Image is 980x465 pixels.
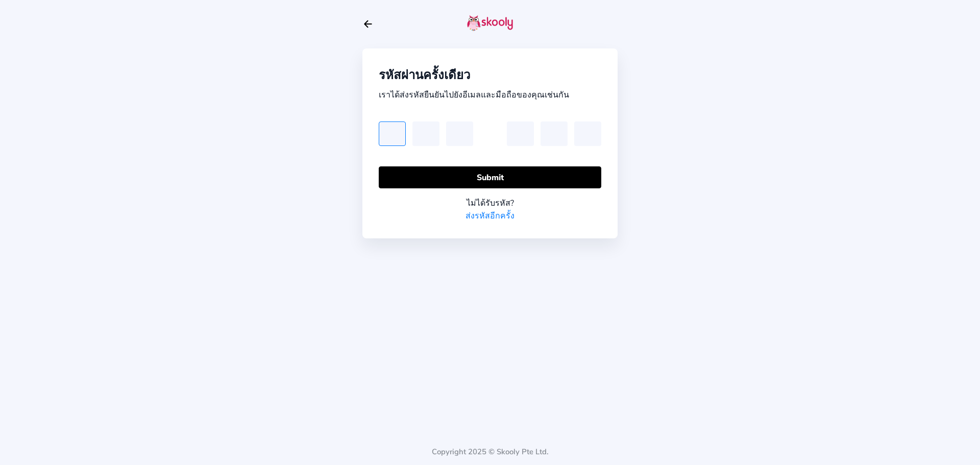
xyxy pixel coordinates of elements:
[465,209,514,222] a: ส่งรหัสอีกครั้ง
[379,88,569,101] div: เราได้ส่งรหัสยืนยันไปยังอีเมลและมือถือของคุณเช่นกัน
[467,15,513,31] img: skooly-logo.png
[379,166,601,188] button: Submit
[484,128,496,140] ion-icon: remove outline
[379,197,601,209] div: ไม่ได้รับรหัส?
[362,18,374,30] button: arrow back outline
[379,65,601,85] div: รหัสผ่านครั้งเดียว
